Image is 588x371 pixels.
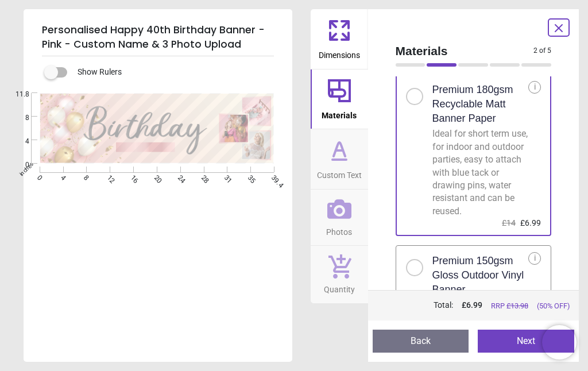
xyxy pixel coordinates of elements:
[311,190,368,246] button: Photos
[528,81,541,94] div: i
[533,46,551,56] span: 2 of 5
[7,137,29,146] span: 4
[311,9,368,69] button: Dimensions
[311,246,368,303] button: Quantity
[491,301,528,311] span: RRP
[502,218,516,227] span: £14
[326,221,352,238] span: Photos
[311,69,368,129] button: Materials
[432,83,529,126] h2: Premium 180gsm Recyclable Matt Banner Paper
[432,254,529,297] h2: Premium 150gsm Gloss Outdoor Vinyl Banner
[537,301,570,311] span: (50% OFF)
[394,300,570,311] div: Total:
[520,218,541,227] span: £6.99
[7,90,29,99] span: 11.8
[7,160,29,170] span: 0
[42,18,274,56] h5: Personalised Happy 40th Birthday Banner - Pink - Custom Name & 3 Photo Upload
[528,252,541,265] div: i
[466,300,482,310] span: 6.99
[462,300,482,311] span: £
[322,105,357,122] span: Materials
[311,129,368,189] button: Custom Text
[324,279,355,296] span: Quantity
[51,65,292,79] div: Show Rulers
[7,113,29,123] span: 8
[542,325,577,360] iframe: Brevo live chat
[373,330,469,353] button: Back
[396,42,534,59] span: Materials
[317,164,362,181] span: Custom Text
[478,330,574,353] button: Next
[319,44,360,61] span: Dimensions
[432,127,529,218] div: Ideal for short term use, for indoor and outdoor parties, easy to attach with blue tack or drawin...
[506,302,528,310] span: £ 13.98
